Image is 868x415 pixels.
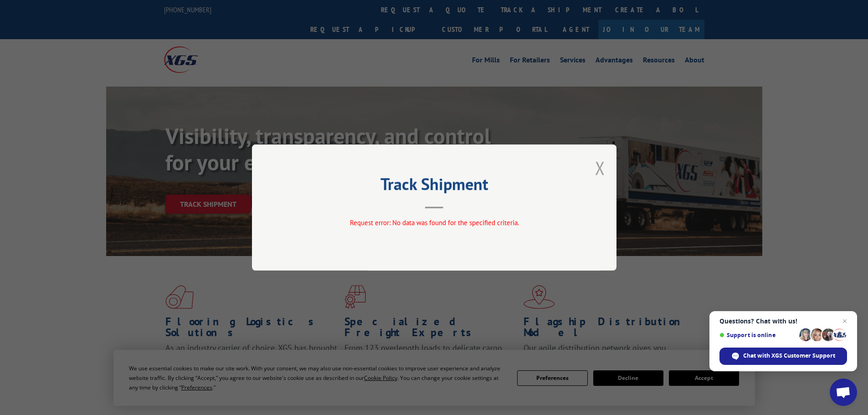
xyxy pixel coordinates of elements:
div: Open chat [830,379,857,406]
button: Close modal [595,156,605,180]
span: Questions? Chat with us! [719,318,847,325]
span: Chat with XGS Customer Support [743,352,835,360]
span: Request error: No data was found for the specified criteria. [349,218,519,227]
span: Close chat [839,316,850,327]
span: Support is online [719,332,796,338]
h2: Track Shipment [298,178,571,195]
div: Chat with XGS Customer Support [719,348,847,365]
